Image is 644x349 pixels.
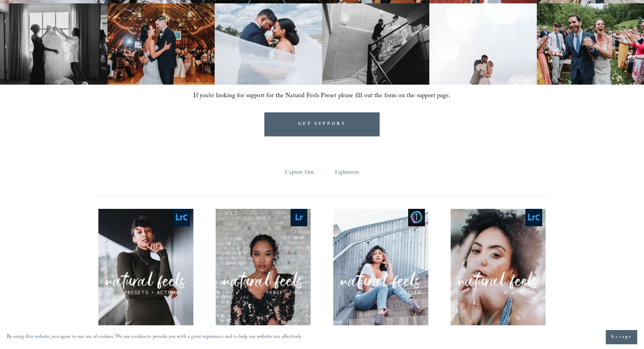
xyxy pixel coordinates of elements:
img: Candid wedding photographer in Raleigh [322,3,430,84]
a: Lightroom [335,168,359,178]
a: Capture One [285,168,314,178]
img: Intimate wedding reception NC couple dance [108,3,215,84]
span: | [324,168,326,178]
span: Accept [611,334,632,341]
button: Accept [606,330,637,344]
span: If you’re looking for support for the Natural Feels Preset please fill out the form on the suppor... [193,91,450,102]
p: By using this website, you agree to our use of cookies. We use cookies to provide you with a grea... [7,332,303,342]
a: GET SUPPORT [264,112,380,136]
img: Beautiful bride and groom portrait photography [215,3,322,84]
img: Intimate wedding portrait first kiss NC [429,3,537,84]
